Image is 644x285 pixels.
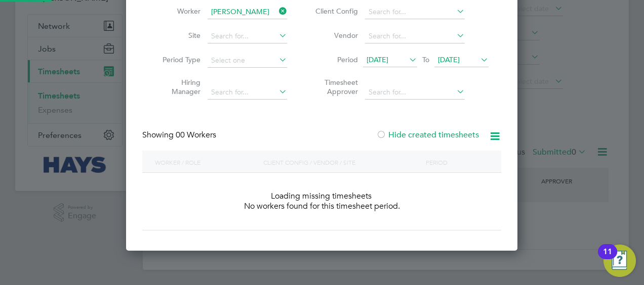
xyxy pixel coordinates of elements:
label: Hiring Manager [155,78,200,96]
div: 11 [603,252,612,265]
label: Period [312,55,358,64]
span: [DATE] [367,55,388,64]
label: Vendor [312,31,358,40]
label: Site [155,31,200,40]
input: Search for... [365,29,465,43]
label: Worker [155,7,200,16]
button: Open Resource Center, 11 new notifications [603,245,636,277]
span: [DATE] [438,55,460,64]
input: Search for... [365,5,465,19]
input: Search for... [208,85,287,100]
span: 00 Workers [176,130,216,140]
input: Select one [208,54,287,68]
span: To [419,53,432,66]
label: Period Type [155,55,200,64]
input: Search for... [208,5,287,19]
input: Search for... [208,29,287,43]
label: Client Config [312,7,358,16]
div: Showing [142,130,218,140]
label: Hide created timesheets [376,130,479,140]
label: Timesheet Approver [312,78,358,96]
input: Search for... [365,85,465,100]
